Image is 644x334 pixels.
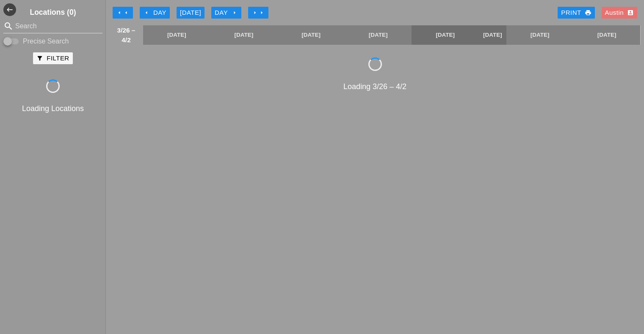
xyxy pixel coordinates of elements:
i: arrow_left [123,9,130,16]
button: Filter [33,52,72,64]
button: Move Ahead 1 Week [248,7,268,19]
i: filter_alt [36,55,43,62]
a: [DATE] [506,25,574,45]
button: Austin [602,7,637,19]
i: arrow_left [143,9,150,16]
a: [DATE] [277,25,345,45]
a: [DATE] [143,25,210,45]
button: Day [211,7,241,19]
div: Enable Precise search to match search terms exactly. [3,36,102,46]
input: Search [15,19,91,33]
div: [DATE] [180,8,201,18]
i: account_box [627,9,634,16]
div: Print [561,8,591,18]
a: [DATE] [210,25,278,45]
a: [DATE] [412,25,479,45]
i: arrow_right [252,9,258,16]
i: search [3,21,14,31]
i: arrow_right [231,9,238,16]
div: Day [215,8,238,18]
div: Loading 3/26 – 4/2 [109,81,641,92]
button: [DATE] [177,7,205,19]
button: Move Back 1 Week [113,7,133,19]
div: Austin [605,8,634,18]
a: [DATE] [479,25,506,45]
a: [DATE] [345,25,412,45]
button: Day [140,7,170,19]
label: Precise Search [23,37,69,46]
span: 3/26 – 4/2 [113,25,139,45]
div: Loading Locations [2,103,104,114]
div: Day [143,8,166,18]
i: west [3,3,16,16]
i: arrow_left [116,9,123,16]
div: Filter [36,54,69,63]
i: print [585,9,591,16]
a: Print [558,7,594,19]
a: [DATE] [573,25,640,45]
button: Shrink Sidebar [3,3,16,16]
i: arrow_right [258,9,265,16]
